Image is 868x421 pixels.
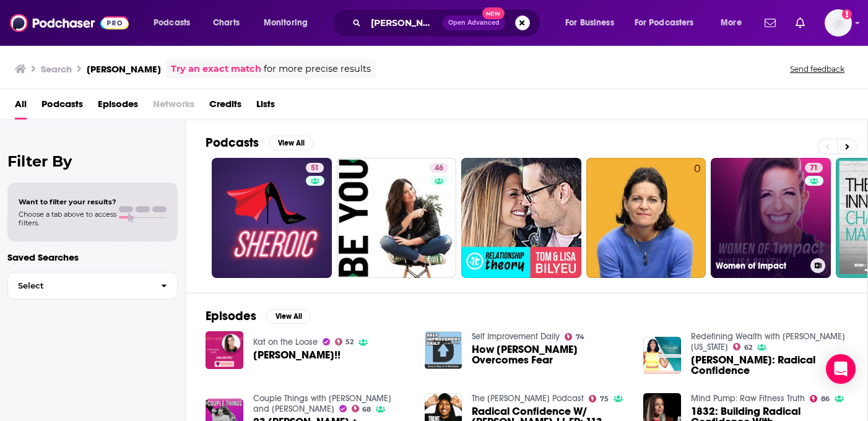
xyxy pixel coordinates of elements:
a: Lisa Bilyeu: Radical Confidence [691,355,848,376]
span: Want to filter your results? [19,197,116,206]
a: 46 [430,163,448,173]
span: Select [8,282,151,290]
a: Kat on the Loose [253,337,318,347]
a: 51 [306,163,324,173]
span: 52 [345,339,354,345]
a: 86 [810,395,830,402]
span: 62 [744,345,752,350]
p: Saved Searches [7,251,178,263]
a: Charts [205,13,247,33]
span: How [PERSON_NAME] Overcomes Fear [472,344,628,365]
span: Open Advanced [448,20,500,26]
button: Open AdvancedNew [443,15,505,30]
a: Mind Pump: Raw Fitness Truth [691,393,805,404]
button: View All [266,309,311,324]
a: The Trent Shelton Podcast [472,393,584,404]
h2: Episodes [206,308,256,324]
a: How Lisa Bilyeu Overcomes Fear [472,344,628,365]
a: 62 [733,343,752,350]
img: LISA BILYEU!! [206,331,243,369]
img: Podchaser - Follow, Share and Rate Podcasts [10,11,129,35]
a: EpisodesView All [206,308,311,324]
span: Charts [213,14,240,32]
a: 75 [589,395,609,402]
span: 51 [311,162,319,175]
a: Redefining Wealth with Patrice Washington [691,331,845,352]
button: Show profile menu [825,9,852,37]
a: All [15,94,27,119]
span: Monitoring [264,14,308,32]
a: Podcasts [41,94,83,119]
h3: Search [41,63,72,75]
div: 0 [694,163,701,273]
span: 71 [810,162,818,175]
span: More [721,14,742,32]
a: Self Improvement Daily [472,331,560,342]
h3: [PERSON_NAME] [87,63,161,75]
span: Networks [153,94,194,119]
span: 46 [435,162,443,175]
img: Lisa Bilyeu: Radical Confidence [643,337,681,375]
svg: Add a profile image [842,9,852,19]
a: 74 [565,333,584,341]
a: Episodes [98,94,138,119]
button: View All [269,136,313,150]
h2: Filter By [7,152,178,170]
span: [PERSON_NAME]!! [253,350,341,360]
a: 0 [586,158,706,278]
span: for more precise results [264,62,371,76]
a: 71Women of Impact [711,158,831,278]
a: Couple Things with Shawn and Andrew [253,393,391,414]
a: 68 [352,405,371,412]
span: For Business [565,14,614,32]
button: Send feedback [786,64,848,74]
button: Select [7,272,178,300]
a: 52 [335,338,354,345]
button: open menu [627,13,712,33]
span: Choose a tab above to access filters. [19,210,116,227]
a: Lists [256,94,275,119]
span: 75 [600,396,609,402]
a: 51 [212,158,332,278]
span: 74 [576,334,584,340]
a: LISA BILYEU!! [253,350,341,360]
a: Credits [209,94,241,119]
h3: Women of Impact [716,261,805,271]
span: Podcasts [154,14,190,32]
a: 46 [337,158,457,278]
button: open menu [255,13,324,33]
span: Logged in as teisenbe [825,9,852,37]
h2: Podcasts [206,135,259,150]
input: Search podcasts, credits, & more... [366,13,443,33]
button: open menu [557,13,630,33]
button: open menu [712,13,757,33]
a: Show notifications dropdown [760,12,781,33]
div: Search podcasts, credits, & more... [344,9,552,37]
button: open menu [145,13,206,33]
span: For Podcasters [635,14,694,32]
a: Try an exact match [171,62,261,76]
span: New [482,7,505,19]
span: [PERSON_NAME]: Radical Confidence [691,355,848,376]
div: Open Intercom Messenger [826,354,856,384]
a: Show notifications dropdown [791,12,810,33]
img: User Profile [825,9,852,37]
span: 68 [362,407,371,412]
a: PodcastsView All [206,135,313,150]
a: 71 [805,163,823,173]
img: How Lisa Bilyeu Overcomes Fear [425,331,462,369]
span: 86 [821,396,830,402]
